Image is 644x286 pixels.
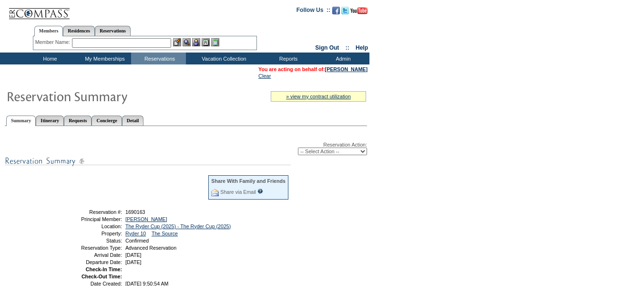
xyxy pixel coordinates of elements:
[125,231,146,236] a: Ryder 10
[356,44,368,51] a: Help
[350,7,368,14] img: Subscribe to our YouTube Channel
[54,252,122,258] td: Arrival Date:
[258,66,368,72] span: You are acting on behalf of:
[286,94,351,99] a: » view my contract utilization
[82,274,122,279] strong: Check-Out Time:
[211,38,219,46] img: b_calculator.gif
[63,26,95,36] a: Residences
[125,209,145,215] span: 1690163
[64,116,92,126] a: Requests
[211,178,286,184] div: Share With Family and Friends
[122,116,144,126] a: Detail
[125,223,231,229] a: The Ryder Cup (2025) - The Ryder Cup (2025)
[173,38,181,46] img: b_edit.gif
[54,231,122,236] td: Property:
[6,116,36,126] a: Summary
[332,7,340,14] img: Become our fan on Facebook
[54,223,122,229] td: Location:
[346,44,349,51] span: ::
[21,53,76,64] td: Home
[125,259,142,265] span: [DATE]
[54,245,122,251] td: Reservation Type:
[152,231,178,236] a: The Source
[315,53,369,64] td: Admin
[325,66,368,72] a: [PERSON_NAME]
[54,259,122,265] td: Departure Date:
[86,266,122,272] strong: Check-In Time:
[202,38,210,46] img: Reservations
[341,7,349,14] img: Follow us on Twitter
[54,216,122,222] td: Principal Member:
[54,209,122,215] td: Reservation #:
[125,238,149,244] span: Confirmed
[332,10,340,15] a: Become our fan on Facebook
[220,189,256,195] a: Share via Email
[186,53,260,64] td: Vacation Collection
[36,116,64,126] a: Itinerary
[125,245,176,251] span: Advanced Reservation
[258,73,271,79] a: Clear
[125,252,142,258] span: [DATE]
[192,38,200,46] img: Impersonate
[341,10,349,15] a: Follow us on Twitter
[125,216,167,222] a: [PERSON_NAME]
[183,38,191,46] img: View
[131,53,186,64] td: Reservations
[296,6,330,17] td: Follow Us ::
[35,38,72,46] div: Member Name:
[257,189,263,194] input: What is this?
[54,238,122,244] td: Status:
[6,86,197,106] img: Reservaton Summary
[315,44,339,51] a: Sign Out
[350,10,368,15] a: Subscribe to our YouTube Channel
[34,26,63,36] a: Members
[5,142,367,155] div: Reservation Action:
[92,116,122,126] a: Concierge
[95,26,131,36] a: Reservations
[76,53,131,64] td: My Memberships
[260,53,315,64] td: Reports
[5,155,291,167] img: subTtlResSummary.gif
